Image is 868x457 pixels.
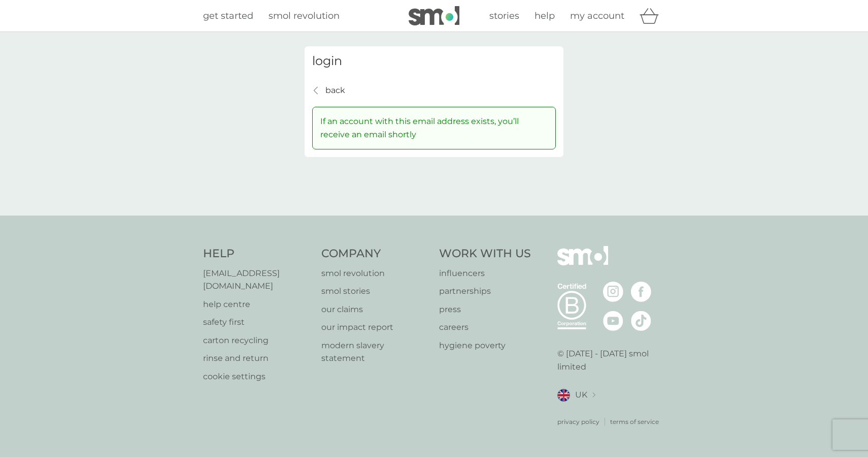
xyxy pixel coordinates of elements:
a: get started [203,9,253,23]
span: stories [489,10,519,21]
img: select a new location [592,392,595,398]
p: back [325,84,345,97]
div: basket [640,6,665,26]
a: careers [439,321,531,334]
a: press [439,303,531,316]
a: cookie settings [203,370,311,383]
span: help [535,10,555,21]
a: carton recycling [203,334,311,347]
a: [EMAIL_ADDRESS][DOMAIN_NAME] [203,267,311,293]
img: smol [557,246,608,281]
p: © [DATE] - [DATE] smol limited [557,347,665,373]
img: visit the smol Youtube page [603,311,623,331]
a: hygiene poverty [439,339,531,352]
span: smol revolution [269,10,340,21]
a: rinse and return [203,352,311,365]
h4: Help [203,246,311,262]
a: safety first [203,316,311,329]
a: smol stories [321,285,429,298]
a: my account [570,9,624,23]
a: stories [489,9,519,23]
p: If an account with this email address exists, you’ll receive an email shortly [320,115,548,141]
a: modern slavery statement [321,339,429,365]
span: my account [570,10,624,21]
a: smol revolution [321,267,429,280]
img: UK flag [557,389,570,402]
h4: Company [321,246,429,262]
a: privacy policy [557,417,599,426]
span: UK [575,388,587,402]
h3: login [312,54,556,69]
img: visit the smol Facebook page [631,282,651,302]
a: help centre [203,298,311,311]
span: get started [203,10,253,21]
a: terms of service [610,417,659,426]
a: our impact report [321,321,429,334]
h4: Work With Us [439,246,531,262]
a: help [535,9,555,23]
img: visit the smol Instagram page [603,282,623,302]
img: visit the smol Tiktok page [631,311,651,331]
a: smol revolution [269,9,340,23]
img: smol [409,6,459,25]
a: partnerships [439,285,531,298]
a: influencers [439,267,531,280]
a: our claims [321,303,429,316]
